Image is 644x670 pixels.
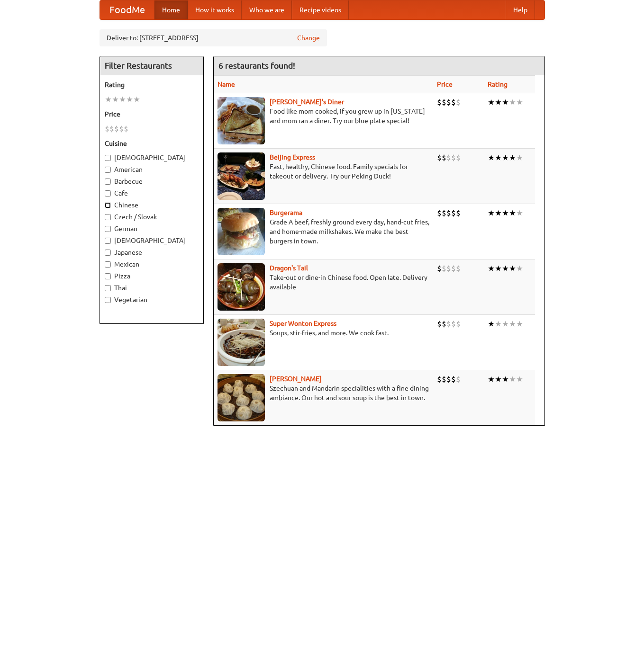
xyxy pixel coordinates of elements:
[502,152,509,163] li: ★
[105,153,199,162] label: [DEMOGRAPHIC_DATA]
[218,208,265,255] img: burgerama.jpg
[100,29,327,46] div: Deliver to: [STREET_ADDRESS]
[495,208,502,218] li: ★
[218,384,429,402] p: Szechuan and Mandarin specialities with a fine dining ambiance. Our hot and sour soup is the best...
[105,295,199,304] label: Vegetarian
[218,263,265,311] img: dragon.jpg
[105,297,111,303] input: Vegetarian
[451,263,456,274] li: $
[105,259,199,269] label: Mexican
[270,264,308,272] a: Dragon's Tail
[451,208,456,218] li: $
[218,80,235,88] a: Name
[114,124,119,134] li: $
[495,152,502,163] li: ★
[105,80,199,89] h5: Rating
[446,374,451,384] li: $
[105,283,199,293] label: Thai
[437,97,442,107] li: $
[105,167,111,173] input: American
[270,375,322,383] a: [PERSON_NAME]
[270,98,344,106] a: [PERSON_NAME]'s Diner
[119,124,124,134] li: $
[154,0,188,19] a: Home
[509,374,516,384] li: ★
[509,152,516,163] li: ★
[456,319,461,329] li: $
[105,202,111,208] input: Chinese
[442,208,446,218] li: $
[218,97,265,144] img: sallys.jpg
[105,250,111,256] input: Japanese
[105,261,111,268] input: Mexican
[218,273,429,292] p: Take-out or dine-in Chinese food. Open late. Delivery available
[100,0,154,19] a: FoodMe
[516,97,523,107] li: ★
[516,319,523,329] li: ★
[105,124,109,134] li: $
[105,285,111,291] input: Thai
[502,97,509,107] li: ★
[451,374,456,384] li: $
[506,0,535,19] a: Help
[488,319,495,329] li: ★
[112,94,119,105] li: ★
[442,374,446,384] li: $
[218,217,429,246] p: Grade A beef, freshly ground every day, hand-cut fries, and home-made milkshakes. We make the bes...
[218,61,295,70] ng-pluralize: 6 restaurants found!
[495,374,502,384] li: ★
[105,212,199,222] label: Czech / Slovak
[456,97,461,107] li: $
[105,214,111,220] input: Czech / Slovak
[442,263,446,274] li: $
[188,0,242,19] a: How it works
[105,139,199,148] h5: Cuisine
[218,319,265,366] img: superwonton.jpg
[218,152,265,200] img: beijing.jpg
[437,152,442,163] li: $
[105,177,199,186] label: Barbecue
[442,319,446,329] li: $
[105,224,199,233] label: German
[495,97,502,107] li: ★
[502,319,509,329] li: ★
[442,152,446,163] li: $
[451,152,456,163] li: $
[488,97,495,107] li: ★
[105,179,111,185] input: Barbecue
[242,0,292,19] a: Who we are
[297,33,320,43] a: Change
[495,263,502,274] li: ★
[456,263,461,274] li: $
[105,165,199,174] label: American
[105,236,199,245] label: [DEMOGRAPHIC_DATA]
[218,374,265,421] img: shandong.jpg
[509,97,516,107] li: ★
[509,263,516,274] li: ★
[502,208,509,218] li: ★
[270,209,302,216] a: Burgerama
[446,152,451,163] li: $
[119,94,126,105] li: ★
[218,162,429,181] p: Fast, healthy, Chinese food. Family specials for takeout or delivery. Try our Peking Duck!
[133,94,140,105] li: ★
[270,153,315,161] b: Beijing Express
[502,374,509,384] li: ★
[105,238,111,244] input: [DEMOGRAPHIC_DATA]
[218,328,429,338] p: Soups, stir-fries, and more. We cook fast.
[516,263,523,274] li: ★
[105,109,199,119] h5: Price
[270,320,336,327] a: Super Wonton Express
[446,319,451,329] li: $
[437,208,442,218] li: $
[488,208,495,218] li: ★
[109,124,114,134] li: $
[105,94,112,105] li: ★
[456,152,461,163] li: $
[292,0,349,19] a: Recipe videos
[105,226,111,232] input: German
[218,107,429,125] p: Food like mom cooked, if you grew up in [US_STATE] and mom ran a diner. Try our blue plate special!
